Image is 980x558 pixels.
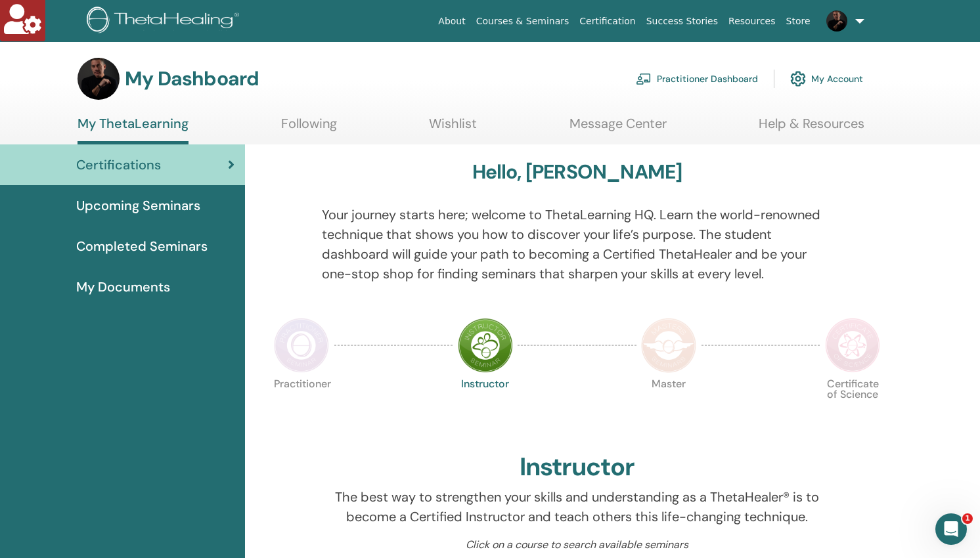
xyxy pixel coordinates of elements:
a: My ThetaLearning [78,116,189,144]
p: Practitioner [274,379,329,434]
a: Success Stories [641,9,723,33]
a: Message Center [569,116,667,141]
img: chalkboard-teacher.svg [636,73,652,85]
span: Certifications [76,155,161,175]
a: Wishlist [429,116,477,141]
h2: Instructor [520,452,635,483]
h3: My Dashboard [125,67,259,91]
p: The best way to strengthen your skills and understanding as a ThetaHealer® is to become a Certifi... [322,487,832,526]
a: About [433,9,470,33]
p: Master [641,379,696,434]
img: default.jpg [826,11,847,32]
img: Practitioner [274,318,329,373]
img: cog.svg [790,68,806,90]
img: logo.png [87,7,244,36]
a: My Account [790,64,863,93]
span: Completed Seminars [76,236,208,256]
a: Following [281,116,337,141]
a: Resources [723,9,781,33]
img: Instructor [458,318,513,373]
a: Practitioner Dashboard [636,64,758,93]
a: Store [781,9,816,33]
span: My Documents [76,277,170,297]
span: Upcoming Seminars [76,196,200,215]
p: Instructor [458,379,513,434]
a: Certification [574,9,640,33]
a: Help & Resources [759,116,864,141]
img: Master [641,318,696,373]
img: default.jpg [78,58,120,100]
iframe: Intercom live chat [935,513,967,545]
p: Certificate of Science [825,379,880,434]
h3: Hello, [PERSON_NAME] [472,160,682,184]
span: 1 [962,513,973,524]
p: Click on a course to search available seminars [322,537,832,553]
p: Your journey starts here; welcome to ThetaLearning HQ. Learn the world-renowned technique that sh... [322,205,832,284]
a: Courses & Seminars [471,9,575,33]
img: Certificate of Science [825,318,880,373]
